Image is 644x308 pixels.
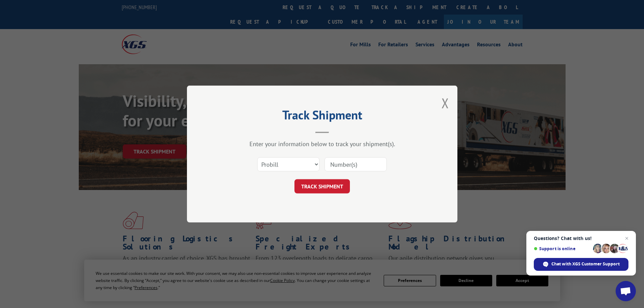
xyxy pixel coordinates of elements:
[294,179,350,193] button: TRACK SHIPMENT
[534,246,591,251] span: Support is online
[534,258,628,271] span: Chat with XGS Customer Support
[325,157,387,171] input: Number(s)
[221,140,424,148] div: Enter your information below to track your shipment(s).
[551,261,620,267] span: Chat with XGS Customer Support
[221,110,424,123] h2: Track Shipment
[442,94,449,112] button: Close modal
[534,236,628,241] span: Questions? Chat with us!
[616,281,636,301] a: Open chat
